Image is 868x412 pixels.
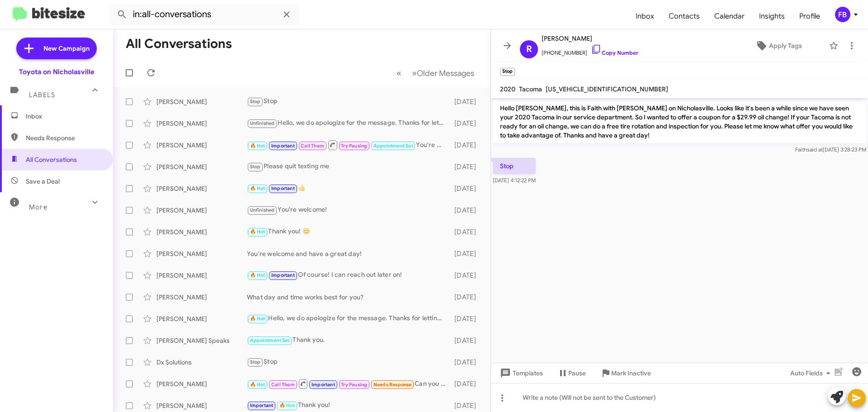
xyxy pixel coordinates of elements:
p: Hello [PERSON_NAME], this is Faith with [PERSON_NAME] on Nicholasville. Looks like it's been a wh... [493,100,866,143]
button: Next [406,64,480,82]
div: [PERSON_NAME] [156,97,247,106]
span: R [526,42,532,57]
div: Thank you! 😊 [247,227,450,237]
span: Appointment Set [373,143,413,149]
div: [PERSON_NAME] [156,249,247,258]
div: [DATE] [450,336,483,345]
small: Stop [500,68,515,76]
div: Dx Solutions [156,358,247,367]
div: [PERSON_NAME] [156,401,247,410]
span: [US_VEHICLE_IDENTIFICATION_NUMBER] [546,85,668,93]
input: Search [109,4,299,25]
div: [PERSON_NAME] [156,314,247,323]
button: Previous [391,64,407,82]
span: Try Pausing [341,143,367,149]
div: [DATE] [450,293,483,302]
a: Inbox [628,3,661,29]
span: Older Messages [417,68,474,78]
div: Thank you. [247,335,450,346]
span: 🔥 Hot [250,316,265,322]
div: Can you call me [247,378,450,389]
span: Labels [29,91,55,99]
span: Unfinished [250,120,275,126]
span: More [29,203,47,211]
a: Copy Number [591,49,638,56]
button: Auto Fields [783,365,841,381]
span: said at [807,146,823,153]
span: Important [271,185,295,191]
span: Pause [568,365,586,381]
div: Toyota on Nicholasville [19,67,94,76]
p: Stop [493,158,536,174]
span: « [396,67,401,79]
span: Important [250,403,274,408]
span: Templates [498,365,543,381]
span: 2020 [500,85,515,93]
span: [PERSON_NAME] [542,33,638,44]
div: [PERSON_NAME] [156,206,247,215]
div: [DATE] [450,206,483,215]
div: [DATE] [450,97,483,106]
div: [DATE] [450,249,483,258]
div: Stop [247,96,450,107]
a: Contacts [661,3,707,29]
div: [PERSON_NAME] [156,227,247,237]
div: You're welcome! [247,205,450,215]
div: 👍 [247,183,450,194]
div: [PERSON_NAME] [156,293,247,302]
span: Profile [792,3,827,29]
button: Mark Inactive [593,365,658,381]
span: Faith [DATE] 3:28:23 PM [795,146,866,153]
div: Hello, we do apologize for the message. Thanks for letting us know, we will update our records! H... [247,313,450,324]
div: [PERSON_NAME] [156,162,247,171]
span: Important [311,382,335,388]
span: [DATE] 4:12:22 PM [493,177,536,184]
span: Save a Deal [26,177,60,186]
span: All Conversations [26,155,77,164]
span: New Campaign [43,44,90,53]
div: [PERSON_NAME] [156,141,247,150]
button: Pause [550,365,593,381]
span: 🔥 Hot [250,272,265,278]
span: Appointment Set [250,337,290,343]
span: Call Them [271,382,295,388]
a: Calendar [707,3,752,29]
div: [DATE] [450,314,483,323]
span: [PHONE_NUMBER] [542,44,638,57]
span: Important [271,272,295,278]
button: Apply Tags [732,38,825,54]
span: Inbox [26,112,103,121]
span: Apply Tags [769,38,802,54]
span: » [412,67,417,79]
div: [DATE] [450,379,483,388]
span: 🔥 Hot [250,382,265,388]
div: [PERSON_NAME] [156,184,247,193]
div: [DATE] [450,119,483,128]
div: [DATE] [450,227,483,237]
div: You're welcome and have a great day! [247,139,450,151]
div: [DATE] [450,358,483,367]
span: Stop [250,99,261,104]
span: Stop [250,164,261,170]
div: Hello, we do apologize for the message. Thanks for letting us know, we will update our records! H... [247,118,450,128]
div: [PERSON_NAME] Speaks [156,336,247,345]
span: 🔥 Hot [250,229,265,235]
button: FB [827,7,858,22]
div: Stop [247,357,450,367]
button: Templates [491,365,550,381]
div: Thank you! [247,400,450,411]
div: [DATE] [450,141,483,150]
span: Needs Response [26,133,103,142]
div: [PERSON_NAME] [156,119,247,128]
div: What day and time works best for you? [247,293,450,302]
div: Please quit texting me [247,161,450,172]
a: Insights [752,3,792,29]
div: [DATE] [450,401,483,410]
span: Call Them [301,143,324,149]
div: [DATE] [450,184,483,193]
nav: Page navigation example [392,64,480,82]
